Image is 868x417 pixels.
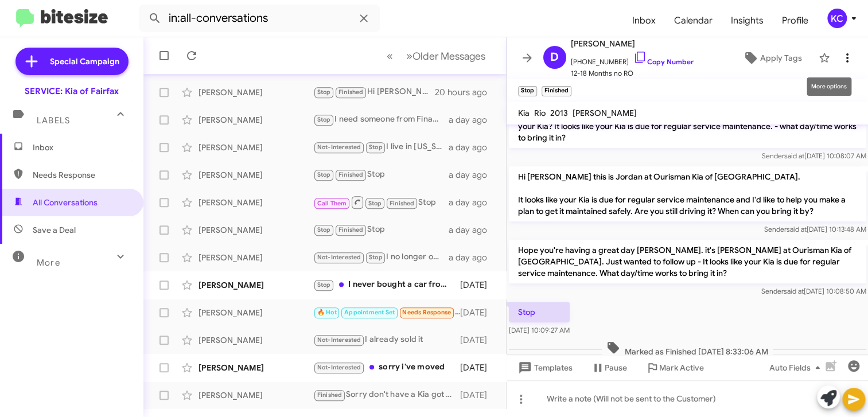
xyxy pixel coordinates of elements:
[786,225,806,233] span: said at
[338,171,364,178] span: Finished
[198,197,313,208] div: [PERSON_NAME]
[313,195,449,209] div: Stop
[509,240,866,283] p: Hope you're having a great day [PERSON_NAME]. it's [PERSON_NAME] at Ourisman Kia of [GEOGRAPHIC_D...
[784,151,804,160] span: said at
[317,88,331,96] span: Stop
[435,87,497,98] div: 20 hours ago
[582,357,636,378] button: Pause
[317,364,361,371] span: Not-Interested
[313,168,449,181] div: Stop
[380,44,492,68] nav: Page navigation example
[369,143,383,151] span: Stop
[317,200,347,207] span: Call Them
[571,50,694,68] span: [PHONE_NUMBER]
[449,224,497,236] div: a day ago
[313,251,449,264] div: I no longer own a Kia.
[313,85,435,99] div: Hi [PERSON_NAME]. hope you've been doing well. Thanks. I moved away a while ago. Could you remove...
[449,114,497,126] div: a day ago
[387,49,393,63] span: «
[460,362,497,373] div: [DATE]
[516,357,573,378] span: Templates
[198,389,313,401] div: [PERSON_NAME]
[15,48,129,75] a: Special Campaign
[37,115,70,126] span: Labels
[518,86,537,96] small: Stop
[317,226,331,233] span: Stop
[659,357,704,378] span: Mark Active
[449,169,497,181] div: a day ago
[317,281,331,289] span: Stop
[818,9,855,28] button: KC
[605,357,627,378] span: Pause
[760,48,802,68] span: Apply Tags
[509,326,570,334] span: [DATE] 10:09:27 AM
[37,258,60,268] span: More
[783,287,803,295] span: said at
[313,141,449,154] div: I live in [US_STATE] and will not need service in [GEOGRAPHIC_DATA].
[344,309,395,316] span: Appointment Set
[369,254,383,261] span: Stop
[198,307,313,318] div: [PERSON_NAME]
[198,224,313,236] div: [PERSON_NAME]
[33,142,130,153] span: Inbox
[139,5,380,32] input: Search
[449,142,497,153] div: a day ago
[368,200,382,207] span: Stop
[313,113,449,126] div: I need someone from Finance to call me back before I ever step foot near this dealership again. I...
[534,108,546,118] span: Rio
[317,171,331,178] span: Stop
[317,116,331,123] span: Stop
[25,85,119,97] div: SERVICE: Kia of Fairfax
[50,56,119,67] span: Special Campaign
[509,166,866,221] p: Hi [PERSON_NAME] this is Jordan at Ourisman Kia of [GEOGRAPHIC_DATA]. It looks like your Kia is d...
[807,77,851,96] div: More options
[313,278,460,291] div: I never bought a car from yall, probably should have cause fuck [PERSON_NAME] with a fat splinter...
[769,357,824,378] span: Auto Fields
[313,361,460,374] div: sorry i've moved
[509,104,866,148] p: Hi this is [PERSON_NAME] at Ourisman Kia of [GEOGRAPHIC_DATA]. Are you still driving your Kia? It...
[722,4,773,37] a: Insights
[380,44,400,68] button: Previous
[623,4,665,37] a: Inbox
[198,169,313,181] div: [PERSON_NAME]
[402,309,451,316] span: Needs Response
[198,114,313,126] div: [PERSON_NAME]
[602,341,773,357] span: Marked as Finished [DATE] 8:33:06 AM
[571,37,694,50] span: [PERSON_NAME]
[764,225,866,233] span: Sender [DATE] 10:13:48 AM
[338,226,364,233] span: Finished
[338,88,364,96] span: Finished
[317,391,342,399] span: Finished
[198,334,313,346] div: [PERSON_NAME]
[730,48,813,68] button: Apply Tags
[313,306,460,319] div: [PERSON_NAME], I can't make it [DATE]. Have work. My apologies.
[761,287,866,295] span: Sender [DATE] 10:08:50 AM
[399,44,492,68] button: Next
[317,143,361,151] span: Not-Interested
[460,279,497,291] div: [DATE]
[33,197,98,208] span: All Conversations
[460,334,497,346] div: [DATE]
[827,9,847,28] div: KC
[449,197,497,208] div: a day ago
[550,48,559,67] span: D
[571,68,694,79] span: 12-18 Months no RO
[773,4,818,37] span: Profile
[761,151,866,160] span: Sender [DATE] 10:08:07 AM
[760,357,834,378] button: Auto Fields
[509,302,570,322] p: Stop
[317,309,337,316] span: 🔥 Hot
[412,50,485,63] span: Older Messages
[198,252,313,263] div: [PERSON_NAME]
[449,252,497,263] div: a day ago
[313,223,449,236] div: Stop
[573,108,637,118] span: [PERSON_NAME]
[406,49,412,63] span: »
[633,57,694,66] a: Copy Number
[636,357,713,378] button: Mark Active
[507,357,582,378] button: Templates
[390,200,415,207] span: Finished
[665,4,722,37] a: Calendar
